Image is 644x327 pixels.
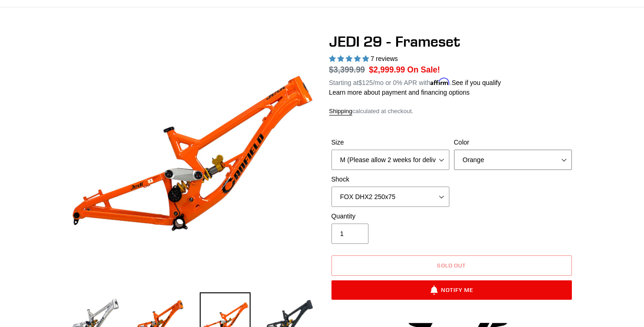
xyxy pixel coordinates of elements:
label: Shock [331,175,449,184]
button: Notify Me [331,280,572,300]
span: 5.00 stars [329,55,371,62]
span: 7 reviews [370,55,398,62]
div: calculated at checkout. [329,107,574,116]
label: Size [331,138,449,147]
span: Sold out [437,262,466,269]
span: $2,999.99 [369,65,405,74]
label: Color [454,138,572,147]
a: Learn more about payment and financing options [329,89,470,96]
label: Quantity [331,212,449,221]
span: On Sale! [407,64,440,76]
p: Starting at /mo or 0% APR with . [329,76,501,88]
span: Affirm [430,78,450,85]
button: Sold out [331,255,572,276]
span: $125 [358,79,373,86]
s: $3,399.99 [329,65,365,74]
a: Shipping [329,108,353,115]
h1: JEDI 29 - Frameset [329,33,574,50]
a: See if you qualify - Learn more about Affirm Financing (opens in modal) [452,79,501,86]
